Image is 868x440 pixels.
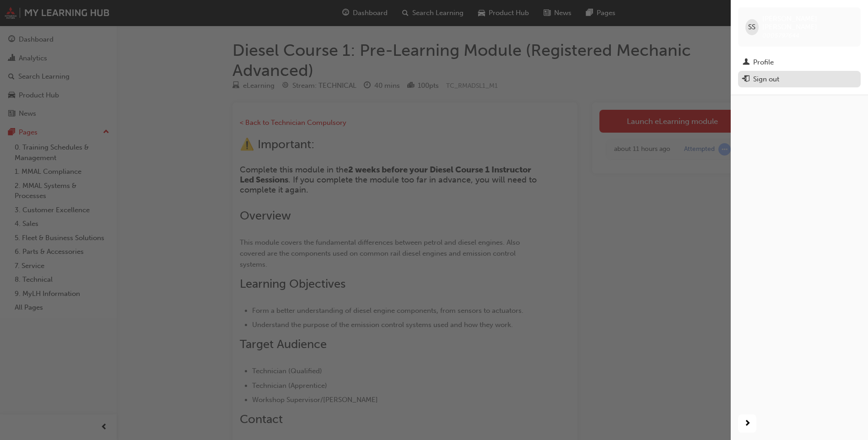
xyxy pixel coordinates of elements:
[738,71,861,88] button: Sign out
[753,57,774,68] div: Profile
[748,22,755,32] span: SS
[743,75,749,84] span: exit-icon
[738,54,861,71] a: Profile
[762,15,853,31] span: [PERSON_NAME] [PERSON_NAME]
[753,74,779,85] div: Sign out
[762,32,799,39] span: 0005797644
[743,59,749,67] span: man-icon
[744,418,751,429] span: next-icon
